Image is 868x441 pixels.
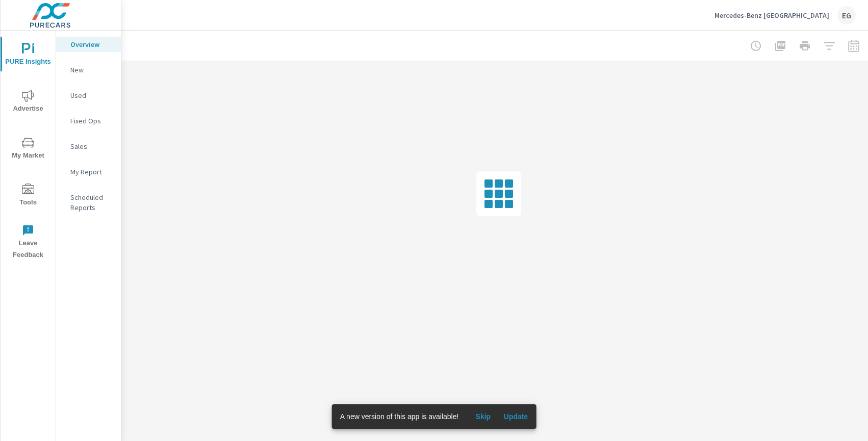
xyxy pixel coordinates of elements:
div: Sales [56,139,121,154]
span: Tools [4,184,53,209]
div: nav menu [1,31,56,265]
span: My Market [4,137,53,162]
button: Skip [467,408,499,425]
span: PURE Insights [4,43,53,68]
span: Update [503,412,528,421]
div: Overview [56,37,121,52]
span: Skip [471,412,495,421]
div: Used [56,88,121,103]
div: EG [837,6,856,24]
div: New [56,62,121,77]
button: Update [499,408,532,425]
div: My Report [56,164,121,179]
p: New [70,65,113,75]
p: Overview [70,39,113,49]
span: Advertise [4,90,53,115]
p: Scheduled Reports [70,192,113,213]
p: Sales [70,141,113,151]
p: Fixed Ops [70,116,113,126]
div: Scheduled Reports [56,190,121,215]
span: A new version of this app is available! [340,412,459,421]
p: Used [70,90,113,100]
div: Fixed Ops [56,113,121,128]
p: My Report [70,167,113,177]
span: Leave Feedback [4,224,53,261]
p: Mercedes-Benz [GEOGRAPHIC_DATA] [714,11,829,20]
